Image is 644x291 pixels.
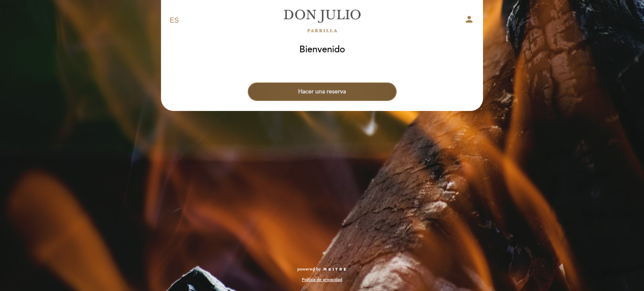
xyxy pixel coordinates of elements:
img: MEITRE [323,268,347,272]
h1: Bienvenido [299,45,345,55]
a: Política de privacidad [302,277,342,283]
a: [PERSON_NAME] [270,9,374,32]
button: person [464,14,474,27]
a: powered by [297,266,347,272]
button: Hacer una reserva [248,82,397,101]
span: powered by [297,266,321,272]
i: person [464,14,474,24]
